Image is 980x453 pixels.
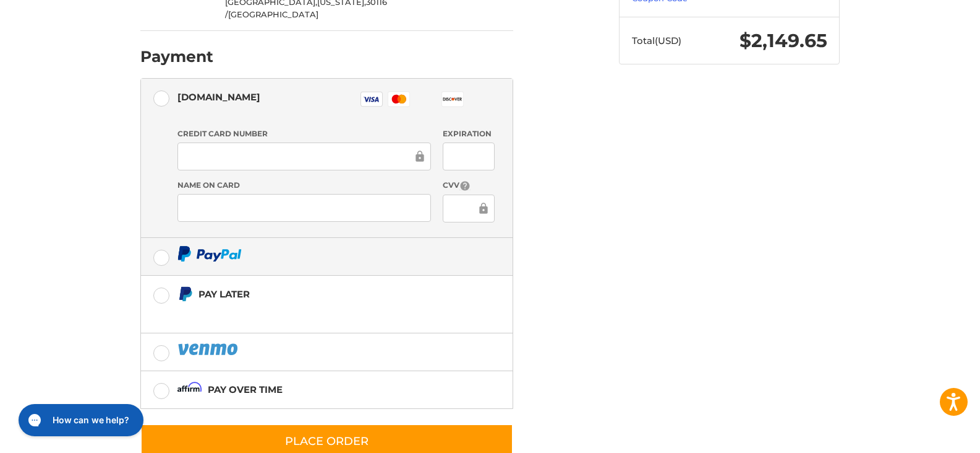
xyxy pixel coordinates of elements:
img: Affirm icon [177,382,202,397]
iframe: PayPal Message 1 [177,307,436,318]
img: Pay Later icon [177,286,193,302]
div: Pay Later [198,284,435,304]
iframe: Gorgias live chat messenger [12,400,147,441]
span: $2,149.65 [739,29,827,52]
span: Total (USD) [632,35,681,46]
label: Expiration [443,128,494,139]
label: Credit Card Number [177,128,431,139]
img: PayPal icon [177,341,241,357]
img: PayPal icon [177,246,242,262]
label: CVV [443,180,494,191]
label: Name on Card [177,180,431,191]
div: Pay over time [208,379,283,400]
div: [DOMAIN_NAME] [177,87,260,107]
span: [GEOGRAPHIC_DATA] [228,9,318,19]
h2: Payment [140,47,213,66]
